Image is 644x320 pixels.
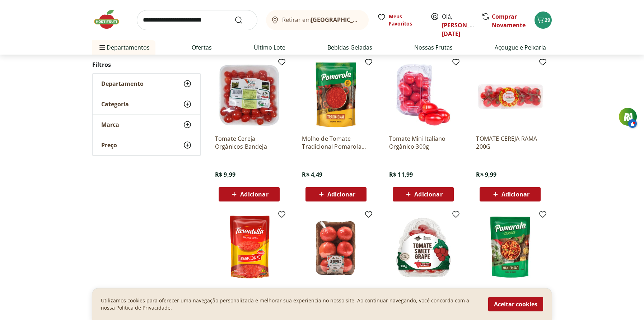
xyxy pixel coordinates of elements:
button: Menu [98,39,107,56]
a: Molho De Tomate Manjericão Pomarola Sabores Sachê 300G [476,287,544,303]
b: [GEOGRAPHIC_DATA]/[GEOGRAPHIC_DATA] [311,16,432,24]
span: Departamentos [98,39,150,56]
button: Preço [93,135,200,155]
img: Tomate Sweet Grape Natural Da Terra 180g [389,213,457,281]
img: Hortifruti [92,9,128,30]
a: Tomate Sweet Grape Natural Da Terra 180g [389,287,457,303]
img: Tomate Mini Italiano Orgânico 300g [389,61,457,129]
p: Utilizamos cookies para oferecer uma navegação personalizada e melhorar sua experiencia no nosso ... [101,297,480,311]
span: Meus Favoritos [389,13,422,27]
span: R$ 4,49 [302,171,322,178]
button: Aceitar cookies [488,297,543,311]
h2: Filtros [92,57,201,72]
button: Departamento [93,74,200,94]
span: Adicionar [240,191,268,197]
span: Retirar em [282,17,361,23]
a: Açougue e Peixaria [495,43,546,52]
img: Molho De Tomate Manjericão Pomarola Sabores Sachê 300G [476,213,544,281]
a: Comprar Novamente [492,13,526,29]
img: Molho De Tomate Tradicional Tarantella 300g [215,213,283,281]
img: Tomate Cereja Orgânicos Bandeja [215,61,283,129]
img: Molho de Tomate Tradicional Pomarola Sache 300g [302,61,370,129]
span: Marca [101,121,119,128]
img: Tomate Salada Orgânico Natural da Terra 500g [302,213,370,281]
a: Nossas Frutas [414,43,453,52]
a: Meus Favoritos [377,13,422,27]
span: Olá, [442,12,474,38]
a: TOMATE CEREJA RAMA 200G [476,135,544,150]
button: Marca [93,115,200,135]
span: 29 [545,17,550,23]
button: Adicionar [480,187,541,201]
span: Adicionar [414,191,442,197]
span: Adicionar [501,191,529,197]
span: R$ 9,99 [476,171,496,178]
span: R$ 11,99 [389,171,413,178]
a: Ofertas [192,43,212,52]
span: Categoria [101,101,129,108]
a: Molho De Tomate Tradicional Tarantella 300g [215,287,283,303]
img: TOMATE CEREJA RAMA 200G [476,61,544,129]
span: Adicionar [327,191,355,197]
span: Preço [101,142,117,149]
button: Retirar em[GEOGRAPHIC_DATA]/[GEOGRAPHIC_DATA] [266,10,369,30]
button: Submit Search [234,16,252,24]
button: Adicionar [393,187,454,201]
input: search [137,10,257,30]
button: Categoria [93,94,200,114]
button: Carrinho [535,11,552,29]
span: Departamento [101,80,144,87]
button: Adicionar [305,187,367,201]
a: Molho de Tomate Tradicional Pomarola Sache 300g [302,135,370,150]
button: Adicionar [219,187,280,201]
a: Tomate Salada Orgânico Natural da Terra 500g [302,287,370,303]
span: R$ 9,99 [215,171,235,178]
a: Tomate Mini Italiano Orgânico 300g [389,135,457,150]
a: Último Lote [254,43,285,52]
a: [PERSON_NAME][DATE] [442,21,489,38]
a: Bebidas Geladas [327,43,372,52]
a: Tomate Cereja Orgânicos Bandeja [215,135,283,150]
